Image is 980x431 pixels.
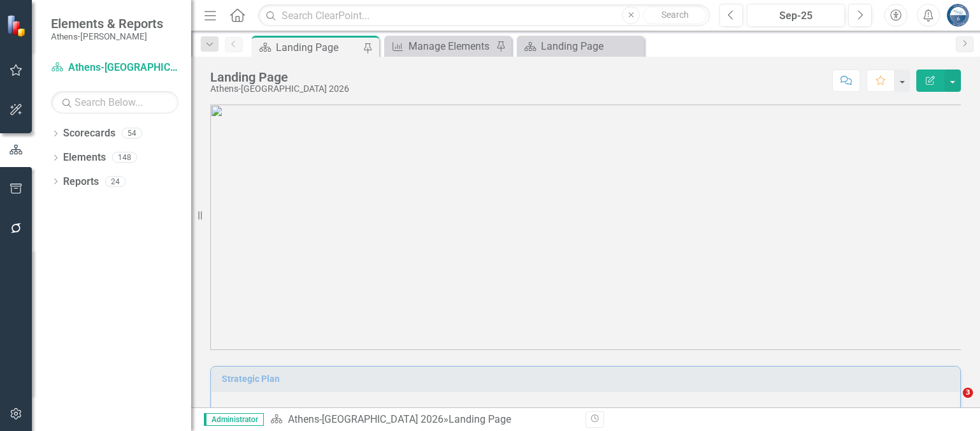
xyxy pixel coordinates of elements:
[276,40,360,55] div: Landing Page
[63,126,115,141] a: Scorecards
[747,4,845,27] button: Sep-25
[112,152,137,163] div: 148
[6,14,29,37] img: ClearPoint Strategy
[643,6,707,24] button: Search
[51,61,178,75] a: Athens-[GEOGRAPHIC_DATA] 2026
[210,70,349,84] div: Landing Page
[51,31,163,41] small: Athens-[PERSON_NAME]
[449,413,511,425] div: Landing Page
[270,413,576,427] div: »
[204,413,264,426] span: Administrator
[105,176,126,187] div: 24
[51,91,178,113] input: Search Below...
[288,413,443,425] a: Athens-[GEOGRAPHIC_DATA] 2026
[946,4,969,27] img: Andy Minish
[963,388,973,398] span: 3
[63,175,99,189] a: Reports
[210,84,349,94] div: Athens-[GEOGRAPHIC_DATA] 2026
[222,374,954,384] h3: Strategic Plan
[122,128,142,139] div: 54
[408,38,493,54] div: Manage Elements
[258,4,710,27] input: Search ClearPoint...
[937,388,967,418] iframe: Intercom live chat
[541,38,641,54] div: Landing Page
[661,10,689,20] span: Search
[63,150,106,165] a: Elements
[51,16,163,31] span: Elements & Reports
[387,38,493,54] a: Manage Elements
[751,8,840,24] div: Sep-25
[520,38,641,54] a: Landing Page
